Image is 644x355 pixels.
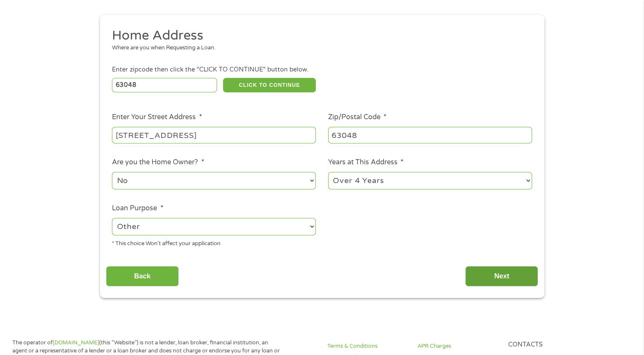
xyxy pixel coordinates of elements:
input: Back [106,266,179,287]
h2: Home Address [112,27,526,44]
a: [DOMAIN_NAME] [53,339,99,346]
label: Are you the Home Owner? [112,158,204,167]
div: Where are you when Requesting a Loan. [112,44,526,52]
div: * This choice Won’t affect your application [112,237,316,248]
label: Loan Purpose [112,204,163,213]
input: 1 Main Street [112,127,316,143]
a: Terms & Conditions [327,342,407,350]
input: Next [465,266,538,287]
button: CLICK TO CONTINUE [223,78,316,92]
input: Enter Zipcode (e.g 01510) [112,78,217,92]
label: Enter Your Street Address [112,113,202,122]
h4: Contacts [508,341,588,349]
a: APR Charges [418,342,498,350]
div: Enter zipcode then click the "CLICK TO CONTINUE" button below. [112,65,532,74]
label: Years at This Address [328,158,404,167]
label: Zip/Postal Code [328,113,386,122]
